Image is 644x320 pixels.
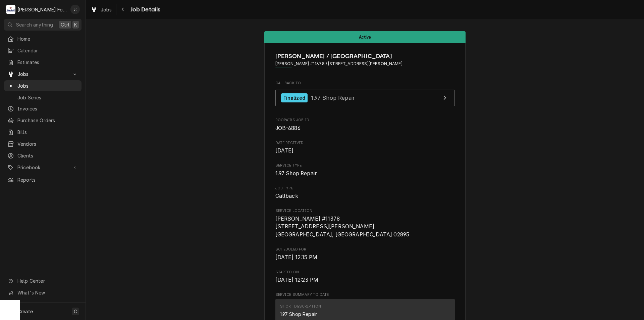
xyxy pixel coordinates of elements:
[4,33,82,44] a: Home
[311,94,355,101] span: 1.97 Shop Repair
[17,152,78,159] span: Clients
[275,163,455,177] div: Service Type
[4,162,82,173] a: Go to Pricebook
[6,5,15,14] div: M
[275,81,455,86] span: Callback To
[275,163,455,168] span: Service Type
[275,186,455,191] span: Job Type
[17,82,78,89] span: Jobs
[17,47,78,54] span: Calendar
[17,71,68,78] span: Jobs
[17,176,78,183] span: Reports
[17,277,77,284] span: Help Center
[17,6,67,13] div: [PERSON_NAME] Food Equipment Service
[275,254,455,262] span: Scheduled For
[88,4,115,15] a: Jobs
[275,277,318,283] span: [DATE] 12:23 PM
[17,289,77,296] span: What's New
[17,117,78,124] span: Purchase Orders
[4,174,82,185] a: Reports
[275,118,455,132] div: Roopairs Job ID
[70,5,80,14] div: J(
[74,308,77,315] span: C
[17,309,33,314] span: Create
[275,147,455,155] span: Date Received
[280,311,317,318] div: 1.97 Shop Repair
[4,92,82,103] a: Job Series
[359,35,371,39] span: Active
[4,275,82,286] a: Go to Help Center
[264,31,466,43] div: Status
[275,254,317,261] span: [DATE] 12:15 PM
[17,129,78,136] span: Bills
[4,19,82,31] button: Search anythingCtrlK
[275,118,455,123] span: Roopairs Job ID
[4,138,82,149] a: Vendors
[118,4,128,15] button: Navigate back
[275,81,455,109] div: Callback To
[17,140,78,147] span: Vendors
[6,5,15,14] div: Marshall Food Equipment Service's Avatar
[17,35,78,42] span: Home
[275,270,455,284] div: Started On
[275,147,294,154] span: [DATE]
[275,247,455,252] span: Scheduled For
[281,93,308,102] div: Finalized
[275,215,455,239] span: Service Location
[275,52,455,61] span: Name
[16,21,53,28] span: Search anything
[275,216,410,238] span: [PERSON_NAME] #11378 [STREET_ADDRESS][PERSON_NAME] [GEOGRAPHIC_DATA], [GEOGRAPHIC_DATA] 02895
[74,21,77,28] span: K
[4,45,82,56] a: Calendar
[275,140,455,146] span: Date Received
[4,150,82,161] a: Clients
[4,127,82,138] a: Bills
[275,52,455,72] div: Client Information
[4,68,82,80] a: Go to Jobs
[275,208,455,238] div: Service Location
[4,80,82,91] a: Jobs
[275,90,455,106] a: View Job
[17,59,78,66] span: Estimates
[275,270,455,275] span: Started On
[4,103,82,114] a: Invoices
[275,193,298,199] span: Callback
[275,124,455,132] span: Roopairs Job ID
[17,164,68,171] span: Pricebook
[70,5,80,14] div: Jeff Debigare (109)'s Avatar
[275,61,455,67] span: Address
[275,292,455,298] span: Service Summary To Date
[4,287,82,298] a: Go to What's New
[4,57,82,68] a: Estimates
[17,105,78,112] span: Invoices
[128,5,161,14] span: Job Details
[275,276,455,284] span: Started On
[275,170,317,177] span: 1.97 Shop Repair
[275,140,455,155] div: Date Received
[275,125,301,131] span: JOB-6886
[17,94,78,101] span: Job Series
[275,186,455,200] div: Job Type
[61,21,69,28] span: Ctrl
[280,304,321,309] div: Short Description
[275,247,455,261] div: Scheduled For
[275,170,455,178] span: Service Type
[275,192,455,200] span: Job Type
[275,208,455,214] span: Service Location
[101,6,112,13] span: Jobs
[4,115,82,126] a: Purchase Orders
